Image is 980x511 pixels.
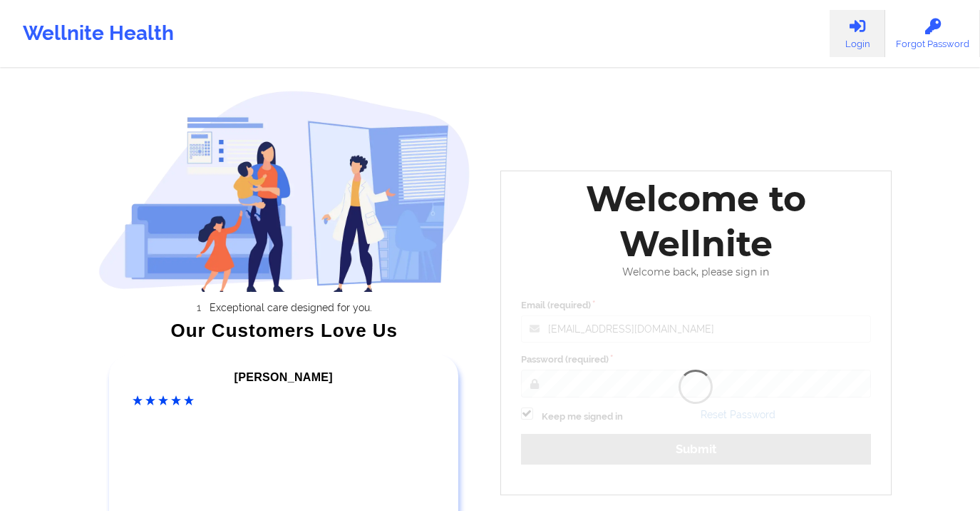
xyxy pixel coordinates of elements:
div: Welcome to Wellnite [511,176,882,266]
div: Welcome back, please sign in [511,266,882,278]
img: wellnite-auth-hero_200.c722682e.png [98,90,470,292]
span: [PERSON_NAME] [234,371,333,383]
li: Exceptional care designed for you. [111,302,470,313]
div: Our Customers Love Us [98,323,470,338]
a: Forgot Password [885,10,980,57]
a: Login [830,10,885,57]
